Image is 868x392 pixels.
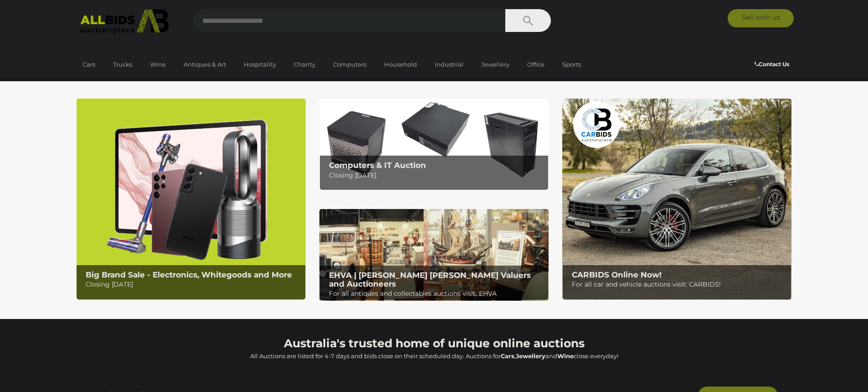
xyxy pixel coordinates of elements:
[329,170,544,181] p: Closing [DATE]
[562,99,791,300] a: CARBIDS Online Now! CARBIDS Online Now! For all car and vehicle auctions visit: CARBIDS!
[86,270,292,279] b: Big Brand Sale - Electronics, Whitegoods and More
[238,57,282,72] a: Hospitality
[77,57,101,72] a: Cars
[144,57,172,72] a: Wine
[516,352,545,360] strong: Jewellery
[77,72,153,87] a: [GEOGRAPHIC_DATA]
[329,288,544,299] p: For all antiques and collectables auctions visit: EHVA
[319,209,549,301] a: EHVA | Evans Hastings Valuers and Auctioneers EHVA | [PERSON_NAME] [PERSON_NAME] Valuers and Auct...
[475,57,515,72] a: Jewellery
[77,99,306,300] img: Big Brand Sale - Electronics, Whitegoods and More
[81,337,787,350] h1: Australia's trusted home of unique online auctions
[755,59,791,69] a: Contact Us
[429,57,469,72] a: Industrial
[557,352,574,360] strong: Wine
[319,99,549,190] a: Computers & IT Auction Computers & IT Auction Closing [DATE]
[556,57,587,72] a: Sports
[562,99,791,300] img: CARBIDS Online Now!
[728,9,794,27] a: Sell with us
[521,57,550,72] a: Office
[755,61,789,68] b: Contact Us
[86,279,300,290] p: Closing [DATE]
[572,279,786,290] p: For all car and vehicle auctions visit: CARBIDS!
[327,57,372,72] a: Computers
[501,352,514,360] strong: Cars
[329,271,531,288] b: EHVA | [PERSON_NAME] [PERSON_NAME] Valuers and Auctioneers
[288,57,321,72] a: Charity
[505,9,551,32] button: Search
[378,57,423,72] a: Household
[77,99,306,300] a: Big Brand Sale - Electronics, Whitegoods and More Big Brand Sale - Electronics, Whitegoods and Mo...
[107,57,138,72] a: Trucks
[329,161,426,170] b: Computers & IT Auction
[572,270,662,279] b: CARBIDS Online Now!
[319,209,549,301] img: EHVA | Evans Hastings Valuers and Auctioneers
[81,351,787,361] p: All Auctions are listed for 4-7 days and bids close on their scheduled day. Auctions for , and cl...
[178,57,232,72] a: Antiques & Art
[75,9,174,34] img: Allbids.com.au
[319,99,549,190] img: Computers & IT Auction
